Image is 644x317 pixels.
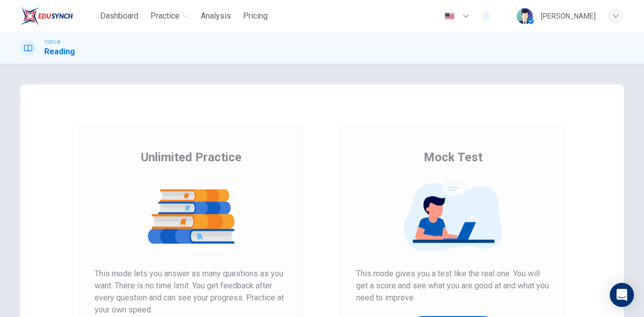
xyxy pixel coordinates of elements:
h1: Reading [44,46,75,58]
span: TOEFL® [44,39,60,46]
button: Practice [146,7,193,25]
a: EduSynch logo [20,6,96,26]
div: Open Intercom Messenger [610,283,634,307]
img: en [443,13,456,20]
span: Pricing [243,10,268,22]
button: Dashboard [96,7,142,25]
button: Analysis [197,7,235,25]
span: Analysis [201,10,231,22]
span: Practice [150,10,180,22]
span: This mode lets you answer as many questions as you want. There is no time limit. You get feedback... [95,268,288,316]
img: Profile picture [517,8,533,24]
span: Dashboard [100,10,138,22]
span: Unlimited Practice [141,149,242,165]
img: EduSynch logo [20,6,73,26]
span: This mode gives you a test like the real one. You will get a score and see what you are good at a... [356,268,549,304]
span: Mock Test [424,149,482,165]
button: Pricing [239,7,272,25]
div: [PERSON_NAME] [541,10,596,22]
